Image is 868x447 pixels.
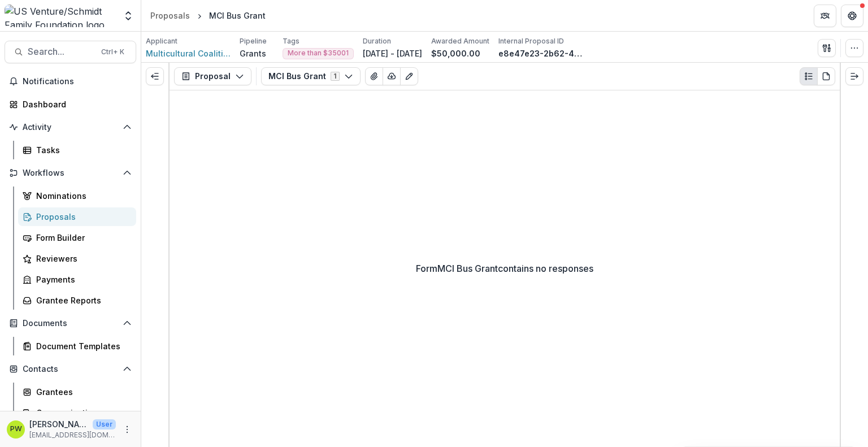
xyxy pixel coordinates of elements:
button: Plaintext view [800,67,818,85]
p: e8e47e23-2b62-4e01-8a23-ec007448b985 [498,47,583,59]
p: Internal Proposal ID [498,36,564,46]
div: Document Templates [36,340,127,352]
button: Get Help [841,5,863,27]
div: Grantee Reports [36,294,127,306]
button: Open Workflows [5,164,136,182]
button: Partners [814,5,836,27]
button: PDF view [817,67,835,85]
span: Contacts [23,364,118,374]
div: Parker Wolf [10,426,22,433]
p: [PERSON_NAME] [29,418,88,430]
button: Expand right [845,67,863,85]
p: Form MCI Bus Grant contains no responses [416,262,593,275]
div: Nominations [36,190,127,202]
button: Notifications [5,72,136,90]
button: Edit as form [400,67,418,85]
button: Open entity switcher [120,5,136,27]
a: Tasks [18,141,136,159]
a: Multicultural Coalition Inc. [146,47,231,59]
button: More [120,423,134,436]
button: View Attached Files [365,67,383,85]
p: Tags [283,36,300,46]
span: Activity [23,123,118,132]
div: Tasks [36,144,127,156]
div: Form Builder [36,232,127,244]
div: Dashboard [23,98,127,110]
a: Grantee Reports [18,291,136,310]
a: Proposals [18,207,136,226]
a: Reviewers [18,249,136,268]
button: Open Contacts [5,360,136,378]
button: MCI Bus Grant1 [261,67,361,85]
div: Ctrl + K [99,46,127,58]
a: Grantees [18,383,136,401]
a: Document Templates [18,337,136,355]
span: Workflows [23,168,118,178]
span: More than $35001 [288,49,349,57]
a: Nominations [18,186,136,205]
p: Pipeline [240,36,267,46]
p: Duration [363,36,391,46]
p: User [93,419,116,429]
p: Awarded Amount [431,36,489,46]
img: US Venture/Schmidt Family Foundation logo [5,5,116,27]
a: Form Builder [18,228,136,247]
button: Search... [5,41,136,63]
span: Notifications [23,77,132,86]
span: Documents [23,319,118,328]
button: Expand left [146,67,164,85]
a: Payments [18,270,136,289]
p: Applicant [146,36,177,46]
p: Grants [240,47,266,59]
div: MCI Bus Grant [209,10,266,21]
p: $50,000.00 [431,47,480,59]
div: Communications [36,407,127,419]
nav: breadcrumb [146,7,270,24]
button: Proposal [174,67,251,85]
button: Open Activity [5,118,136,136]
div: Proposals [36,211,127,223]
div: Reviewers [36,253,127,264]
a: Communications [18,403,136,422]
div: Payments [36,274,127,285]
p: [DATE] - [DATE] [363,47,422,59]
span: Search... [28,46,94,57]
button: Open Documents [5,314,136,332]
a: Dashboard [5,95,136,114]
div: Grantees [36,386,127,398]
p: [EMAIL_ADDRESS][DOMAIN_NAME] [29,430,116,440]
a: Proposals [146,7,194,24]
div: Proposals [150,10,190,21]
